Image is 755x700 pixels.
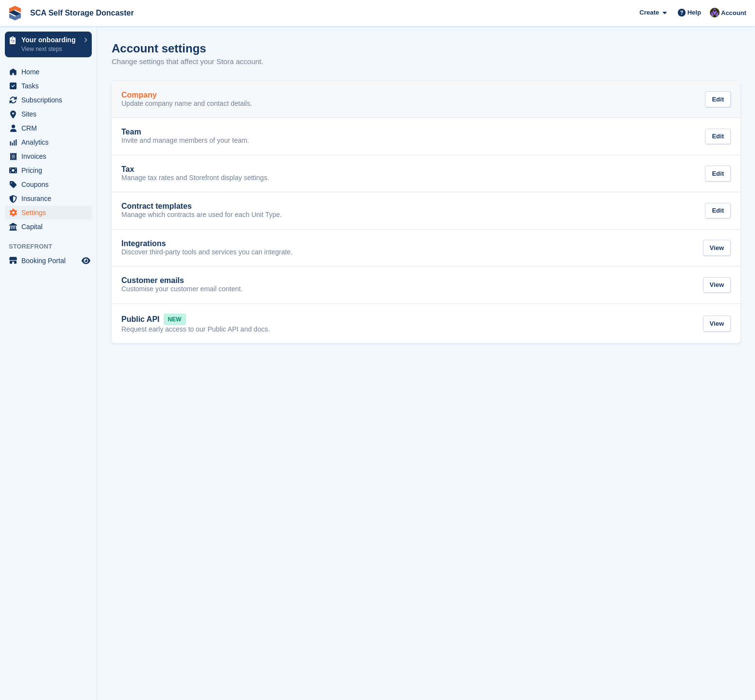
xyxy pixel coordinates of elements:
a: Tax Manage tax rates and Storefront display settings. Edit [112,155,740,192]
a: menu [5,164,92,177]
img: Ross Chapman [710,8,720,17]
div: Edit [705,203,731,219]
span: Analytics [21,135,80,149]
a: menu [5,150,92,163]
h2: Team [121,128,141,136]
h2: Tax [121,165,134,174]
a: menu [5,192,92,205]
a: menu [5,178,92,191]
h1: Account settings [112,42,206,55]
span: Home [21,65,80,79]
a: menu [5,254,92,267]
span: Invoices [21,150,80,163]
a: menu [5,79,92,93]
p: Request early access to our Public API and docs. [121,325,270,334]
a: Public API NEW Request early access to our Public API and docs. View [112,304,740,344]
p: Discover third-party tools and services you can integrate. [121,248,293,257]
div: View [703,240,731,256]
span: Account [721,8,746,18]
a: Contract templates Manage which contracts are used for each Unit Type. Edit [112,192,740,229]
span: Sites [21,107,80,121]
span: Insurance [21,192,80,205]
span: Subscriptions [21,93,80,107]
p: Your onboarding [21,36,79,43]
p: Customise your customer email content. [121,285,243,294]
p: Invite and manage members of your team. [121,136,249,145]
div: View [703,316,731,332]
p: Manage which contracts are used for each Unit Type. [121,211,282,219]
a: Integrations Discover third-party tools and services you can integrate. View [112,230,740,267]
img: stora-icon-8386f47178a22dfd0bd8f6a31ec36ba5ce8667c1dd55bd0f319d3a0aa187defe.svg [8,6,22,20]
h2: Company [121,91,157,100]
span: CRM [21,121,80,135]
span: Tasks [21,79,80,93]
span: Capital [21,220,80,233]
a: Your onboarding View next steps [5,32,92,57]
span: Create [639,8,659,17]
span: Booking Portal [21,254,80,267]
a: menu [5,135,92,149]
a: Customer emails Customise your customer email content. View [112,267,740,303]
a: Company Update company name and contact details. Edit [112,81,740,118]
span: Settings [21,206,80,219]
span: Pricing [21,164,80,177]
a: Preview store [80,255,92,267]
p: Manage tax rates and Storefront display settings. [121,174,269,183]
div: Edit [705,129,731,145]
h2: Integrations [121,239,166,248]
a: SCA Self Storage Doncaster [26,5,138,21]
span: NEW [164,314,186,325]
a: Team Invite and manage members of your team. Edit [112,118,740,155]
p: Change settings that affect your Stora account. [112,56,263,67]
div: Edit [705,91,731,107]
p: View next steps [21,45,79,53]
a: menu [5,107,92,121]
span: Storefront [9,242,97,251]
div: Edit [705,166,731,182]
p: Update company name and contact details. [121,100,252,108]
a: menu [5,65,92,79]
h2: Public API [121,315,160,324]
span: Coupons [21,178,80,191]
a: menu [5,121,92,135]
a: menu [5,220,92,233]
h2: Contract templates [121,202,192,211]
a: menu [5,93,92,107]
div: View [703,277,731,293]
h2: Customer emails [121,276,184,285]
a: menu [5,206,92,219]
span: Help [688,8,701,17]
